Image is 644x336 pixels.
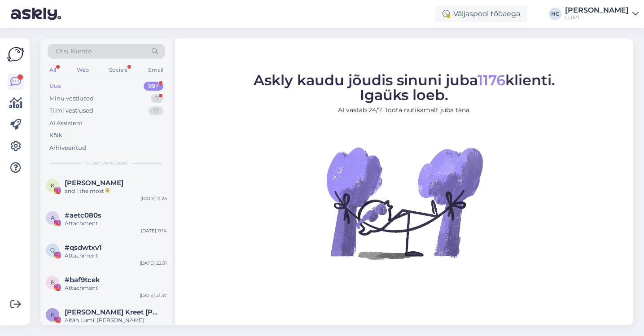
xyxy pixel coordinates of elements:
[324,122,485,284] img: No Chat active
[86,159,127,167] span: Uued vestlused
[254,105,555,115] p: AI vastab 24/7. Tööta nutikamalt juba täna.
[254,71,555,104] span: Askly kaudu jõudis sinuni juba klienti. Igaüks loeb.
[65,244,102,252] span: #qsdwtxv1
[478,71,505,89] span: 1176
[65,308,158,316] span: Ketter Kreet Maihe Kattai
[49,119,83,128] div: AI Assistent
[435,6,527,22] div: Väljaspool tööaega
[50,247,55,253] span: q
[65,187,167,195] div: and I the most🧚
[549,8,561,20] div: HC
[65,276,100,284] span: #baf9tcek
[65,211,101,219] span: #aetc080s
[140,292,167,299] div: [DATE] 21:37
[49,131,62,140] div: Kõik
[140,260,167,266] div: [DATE] 22:31
[565,7,639,21] a: [PERSON_NAME]LUMI
[49,144,86,153] div: Arhiveeritud
[49,82,61,91] div: Uus
[51,311,55,318] span: K
[51,182,55,189] span: K
[65,316,167,332] div: Aitäh Lumi! [PERSON_NAME] [PERSON_NAME]😁
[565,14,629,21] div: LUMI
[151,94,163,103] div: 7
[75,64,91,76] div: Web
[49,106,93,115] div: Tiimi vestlused
[141,227,167,234] div: [DATE] 11:14
[48,64,58,76] div: All
[65,284,167,292] div: Attachment
[65,219,167,227] div: Attachment
[51,279,55,286] span: b
[146,64,165,76] div: Email
[149,106,163,115] div: 17
[140,195,167,202] div: [DATE] 11:25
[7,46,24,63] img: Askly Logo
[107,64,129,76] div: Socials
[565,7,629,14] div: [PERSON_NAME]
[51,214,55,221] span: a
[144,82,163,91] div: 99+
[65,252,167,260] div: Attachment
[65,179,123,187] span: Kristýna Hlaváčová
[56,47,92,56] span: Otsi kliente
[49,94,94,103] div: Minu vestlused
